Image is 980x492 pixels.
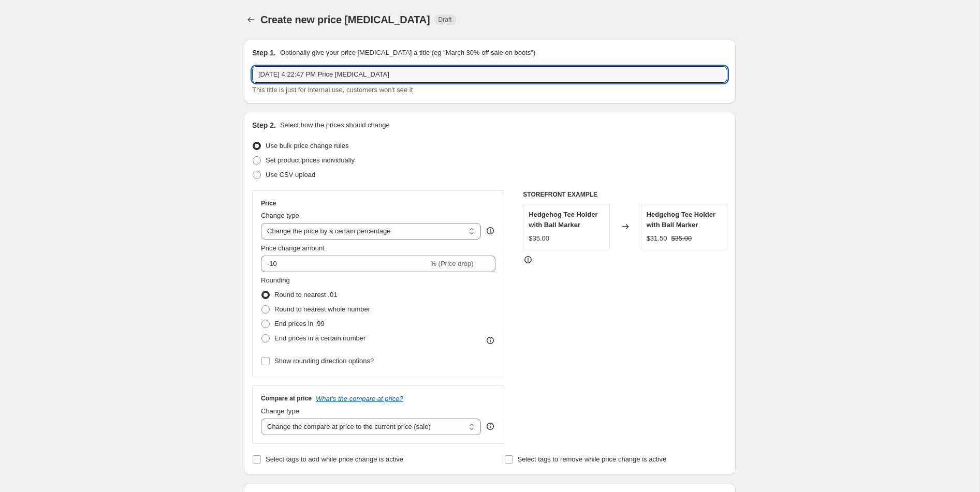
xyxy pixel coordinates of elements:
[261,407,299,415] span: Change type
[518,455,667,463] span: Select tags to remove while price change is active
[252,86,413,94] span: This title is just for internal use, customers won't see it
[274,320,325,327] span: End prices in .99
[266,455,403,463] span: Select tags to add while price change is active
[280,48,535,58] p: Optionally give your price [MEDICAL_DATA] a title (eg "March 30% off sale on boots")
[260,14,430,25] span: Create new price [MEDICAL_DATA]
[529,233,549,244] div: $35.00
[266,171,315,178] span: Use CSV upload
[261,394,312,402] h3: Compare at price
[252,66,727,83] input: 30% off holiday sale
[261,256,428,272] input: -15
[529,211,597,229] span: Hedgehog Tee Holder with Ball Marker
[261,244,325,252] span: Price change amount
[430,260,473,267] span: % (Price drop)
[252,120,276,130] h2: Step 2.
[274,357,374,365] span: Show rounding direction options?
[523,190,727,199] h6: STOREFRONT EXAMPLE
[671,233,692,244] strike: $35.00
[252,48,276,58] h2: Step 1.
[274,305,370,313] span: Round to nearest whole number
[280,120,390,130] p: Select how the prices should change
[244,12,258,27] button: Price change jobs
[266,142,348,150] span: Use bulk price change rules
[316,395,403,402] button: What's the compare at price?
[261,212,299,219] span: Change type
[274,291,337,299] span: Round to nearest .01
[261,276,290,284] span: Rounding
[647,233,667,244] div: $31.50
[485,421,495,431] div: help
[647,211,715,229] span: Hedgehog Tee Holder with Ball Marker
[261,199,276,207] h3: Price
[485,226,495,236] div: help
[266,156,355,164] span: Set product prices individually
[438,16,452,24] span: Draft
[274,334,365,342] span: End prices in a certain number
